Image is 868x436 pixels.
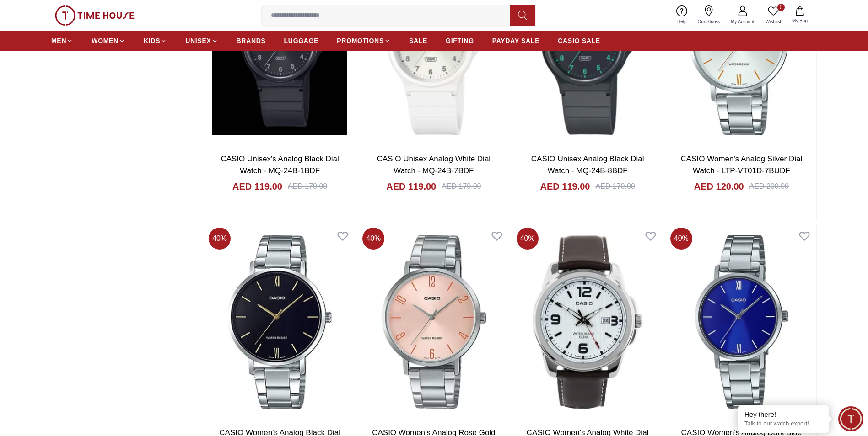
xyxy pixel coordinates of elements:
div: AED 170.00 [595,181,635,192]
p: Talk to our watch expert! [744,420,822,428]
a: UNISEX [185,32,218,49]
a: GIFTING [446,32,474,49]
button: My Bag [787,5,813,26]
a: CASIO Unisex's Analog Black Dial Watch - MQ-24B-1BDF [221,154,339,175]
a: CASIO Women's Analog Silver Dial Watch - LTP-VT01D-7BUDF [681,154,803,175]
img: CASIO Women's Analog Dark Blue Dial Watch - LTP-VT02D-2AUDF [667,224,816,420]
div: AED 170.00 [442,181,481,192]
span: 0 [777,4,785,11]
span: LUGGAGE [284,36,319,45]
span: 40 % [209,228,231,250]
a: SALE [409,32,427,49]
a: PAYDAY SALE [492,32,539,49]
span: GIFTING [446,36,474,45]
span: UNISEX [185,36,211,45]
img: ... [55,5,135,26]
a: Our Stores [692,4,725,27]
span: MEN [51,36,66,45]
span: CASIO SALE [558,36,600,45]
span: Our Stores [694,18,723,25]
a: LUGGAGE [284,32,319,49]
span: BRANDS [237,36,266,45]
span: SALE [409,36,427,45]
a: Help [672,4,692,27]
span: My Bag [788,17,811,24]
h4: AED 119.00 [386,180,436,193]
h4: AED 120.00 [694,180,744,193]
span: 40 % [517,228,539,250]
h4: AED 119.00 [232,180,282,193]
a: MEN [51,32,73,49]
a: CASIO Unisex Analog Black Dial Watch - MQ-24B-8BDF [531,154,644,175]
a: 0Wishlist [760,4,787,27]
span: WOMEN [92,36,119,45]
a: CASIO Unisex Analog White Dial Watch - MQ-24B-7BDF [377,154,491,175]
img: CASIO Women's Analog Rose Gold Dial Watch - LTP-VT01D-4B2UDF [359,224,508,420]
span: KIDS [144,36,160,45]
a: KIDS [144,32,167,49]
h4: AED 119.00 [540,180,590,193]
span: Wishlist [762,18,785,25]
a: CASIO SALE [558,32,600,49]
div: Chat Widget [838,406,863,431]
span: Help [674,18,690,25]
a: WOMEN [92,32,125,49]
img: CASIO Women's Analog White Dial Watch - LTP-1314L-7A [513,224,663,420]
div: AED 170.00 [288,181,327,192]
img: CASIO Women's Analog Black Dial Watch - LTP-VT01D-1BUDF [205,224,355,420]
span: 40 % [670,228,692,250]
span: PAYDAY SALE [492,36,539,45]
span: 40 % [362,228,384,250]
span: PROMOTIONS [337,36,384,45]
div: AED 200.00 [749,181,789,192]
a: BRANDS [237,32,266,49]
a: PROMOTIONS [337,32,391,49]
span: My Account [727,18,758,25]
div: Hey there! [744,410,822,419]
